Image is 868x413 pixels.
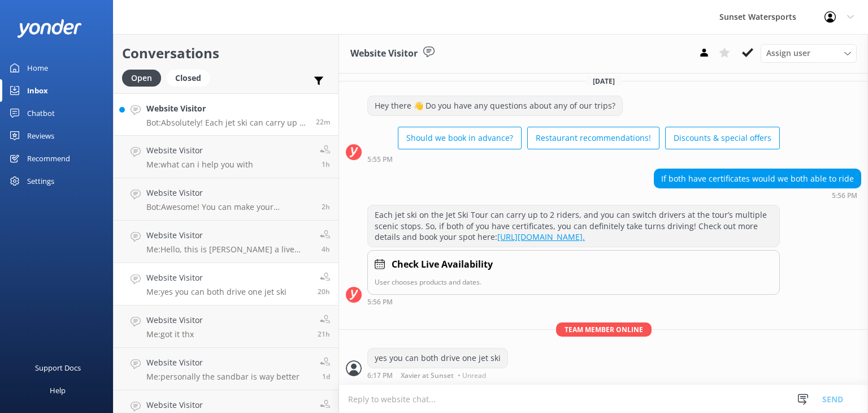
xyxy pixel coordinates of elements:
p: Me: personally the sandbar is way better [146,372,300,382]
span: Aug 29 2025 05:17pm (UTC -05:00) America/Cancun [318,287,330,296]
button: Should we book in advance? [398,127,522,149]
h4: Website Visitor [146,102,307,115]
a: Website VisitorBot:Awesome! You can make your reservation online by visiting [URL][DOMAIN_NAME]. ... [114,178,338,221]
div: Recommend [27,147,70,170]
p: Me: what can i help you with [146,160,253,170]
div: Assign User [761,44,857,62]
div: Each jet ski on the Jet Ski Tour can carry up to 2 riders, and you can switch drivers at the tour... [368,205,779,247]
h4: Website Visitor [146,229,311,242]
a: Website VisitorMe:personally the sandbar is way better1d [114,348,338,390]
strong: 5:56 PM [832,192,857,199]
div: Chatbot [27,102,55,124]
h4: Website Visitor [146,187,313,199]
div: Help [50,379,66,402]
div: Open [122,70,161,87]
span: • Unread [458,372,486,379]
strong: 5:55 PM [367,156,393,163]
span: Aug 30 2025 01:05pm (UTC -05:00) America/Cancun [316,117,330,127]
span: Team member online [556,322,652,337]
div: Inbox [27,79,48,102]
div: Closed [167,70,210,87]
h2: Conversations [122,42,330,64]
p: Bot: Awesome! You can make your reservation online by visiting [URL][DOMAIN_NAME]. Just select yo... [146,202,313,212]
div: Aug 29 2025 05:17pm (UTC -05:00) America/Cancun [367,371,508,379]
h4: Website Visitor [146,144,253,157]
div: Hey there 👋 Do you have any questions about any of our trips? [368,96,622,115]
h4: Website Visitor [146,399,311,411]
strong: 6:17 PM [367,372,393,379]
span: Aug 29 2025 04:16pm (UTC -05:00) America/Cancun [318,329,330,339]
a: Website VisitorBot:Absolutely! Each jet ski can carry up to 2 riders, and there's no extra charge... [114,93,338,136]
div: yes you can both drive one jet ski [368,349,507,368]
span: Aug 30 2025 11:02am (UTC -05:00) America/Cancun [322,202,330,212]
span: Aug 30 2025 08:38am (UTC -05:00) America/Cancun [322,244,330,254]
div: If both have certificates would we both able to ride [654,169,861,188]
span: Xavier at Sunset [401,372,454,379]
h3: Website Visitor [350,46,418,61]
p: User chooses products and dates. [375,277,772,287]
button: Discounts & special offers [665,127,780,149]
button: Restaurant recommendations! [527,127,659,149]
a: Website VisitorMe:yes you can both drive one jet ski20h [114,263,338,306]
div: Aug 29 2025 04:56pm (UTC -05:00) America/Cancun [654,191,861,199]
p: Bot: Absolutely! Each jet ski can carry up to 2 riders, and there's no extra charge for a second ... [146,118,307,128]
span: Aug 30 2025 11:30am (UTC -05:00) America/Cancun [322,160,330,169]
div: Aug 29 2025 04:56pm (UTC -05:00) America/Cancun [367,298,780,306]
h4: Website Visitor [146,272,287,284]
span: Aug 29 2025 10:56am (UTC -05:00) America/Cancun [322,372,330,381]
a: Website VisitorMe:what can i help you with1h [114,136,338,178]
div: Support Docs [35,356,81,379]
p: Me: Hello, this is [PERSON_NAME] a live agent with Sunset Watersports the jets skis are in a desi... [146,244,311,255]
span: [DATE] [586,76,622,86]
p: Me: yes you can both drive one jet ski [146,287,287,297]
a: Website VisitorMe:Hello, this is [PERSON_NAME] a live agent with Sunset Watersports the jets skis... [114,221,338,263]
a: Closed [167,71,215,84]
a: [URL][DOMAIN_NAME]. [497,231,585,242]
h4: Check Live Availability [392,257,493,272]
h4: Website Visitor [146,356,300,369]
div: Aug 29 2025 04:55pm (UTC -05:00) America/Cancun [367,155,780,163]
img: yonder-white-logo.png [17,19,82,38]
div: Reviews [27,124,54,147]
div: Home [27,57,48,79]
h4: Website Visitor [146,314,203,326]
a: Website VisitorMe:got it thx21h [114,306,338,348]
a: Open [122,71,167,84]
span: Assign user [766,47,810,59]
strong: 5:56 PM [367,299,393,306]
p: Me: got it thx [146,329,203,339]
div: Settings [27,170,54,192]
